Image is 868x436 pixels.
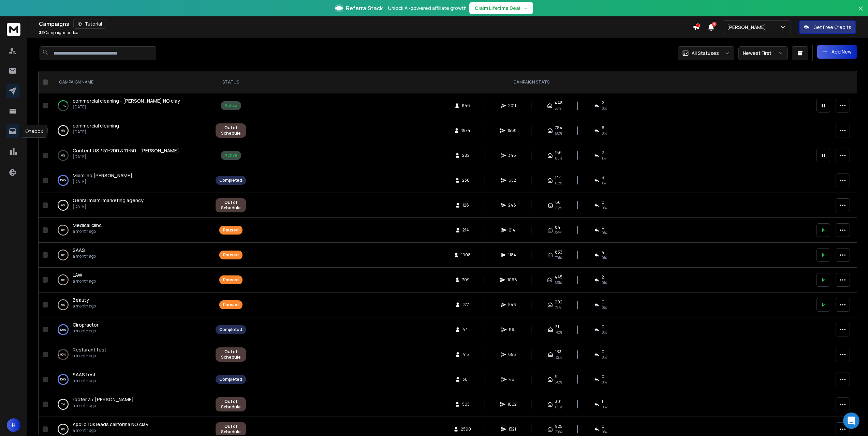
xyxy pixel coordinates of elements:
[61,401,65,408] p: 1 %
[73,254,96,259] p: a month ago
[462,103,470,108] span: 846
[73,97,180,104] span: commercial cleaning - [PERSON_NAME] NO clay
[602,205,607,211] span: 0 %
[508,252,516,258] span: 1184
[39,19,693,29] div: Campaigns
[73,222,102,229] a: Medical clinc
[555,200,561,205] span: 86
[223,277,239,283] div: Paused
[508,302,516,307] span: 546
[73,396,134,403] span: roofer 3 / [PERSON_NAME]
[555,330,562,335] span: 70 %
[51,268,211,292] td: 0%LAWa month ago
[73,272,82,278] span: LAW
[73,179,132,184] p: [DATE]
[602,274,604,280] span: 2
[219,349,242,360] div: Out of Schedule
[223,227,239,233] div: Paused
[51,218,211,243] td: 0%Medical clinca month ago
[509,227,516,233] span: 214
[738,46,788,60] button: Newest First
[462,202,469,208] span: 128
[461,426,471,432] span: 2590
[462,377,469,382] span: 30
[555,175,562,180] span: 144
[73,247,85,254] a: SAAS
[73,122,119,129] a: commercial cleaning
[61,127,65,134] p: 0 %
[555,324,559,330] span: 31
[602,175,604,180] span: 3
[602,374,604,379] span: 0
[799,20,856,34] button: Get Free Credits
[39,30,44,35] span: 33
[508,153,516,158] span: 346
[51,392,211,417] td: 1%roofer 3 / [PERSON_NAME]a month ago
[219,399,242,410] div: Out of Schedule
[555,106,561,111] span: 53 %
[7,418,20,432] button: H
[555,349,561,355] span: 133
[602,324,604,330] span: 0
[73,122,119,129] span: commercial cleaning
[73,147,179,154] span: Content US / 51-200 & 11-50 - [PERSON_NAME]
[507,128,517,133] span: 1568
[555,374,558,379] span: 9
[602,429,607,435] span: 0 %
[555,379,562,385] span: 30 %
[555,429,562,435] span: 70 %
[60,351,66,358] p: 95 %
[602,180,606,186] span: 1 %
[469,2,533,14] button: Claim Lifetime Deal→
[51,93,211,118] td: 41%commercial cleaning - [PERSON_NAME] NO clay[DATE]
[462,302,469,307] span: 277
[555,180,562,186] span: 63 %
[462,352,469,357] span: 415
[51,342,211,367] td: 95%Resturant testa month ago
[73,154,179,160] p: [DATE]
[555,155,562,161] span: 66 %
[60,177,66,184] p: 100 %
[73,197,144,204] a: Genral miami marketing agency
[817,45,857,59] button: Add New
[462,227,469,233] span: 214
[555,404,562,410] span: 60 %
[602,155,606,161] span: 1 %
[602,106,607,111] span: 0 %
[555,150,562,155] span: 186
[51,168,211,193] td: 100%Miami no [PERSON_NAME][DATE]
[39,30,78,35] p: Campaigns added
[223,252,239,258] div: Paused
[555,305,561,310] span: 73 %
[250,71,812,93] th: CAMPAIGN STATS
[224,153,237,158] div: Active
[462,327,469,332] span: 44
[219,377,242,382] div: Completed
[73,321,99,328] span: Ciropractor
[523,5,528,12] span: →
[51,243,211,268] td: 0%SAASa month ago
[602,255,607,260] span: 0 %
[219,125,242,136] div: Out of Schedule
[555,131,562,136] span: 50 %
[461,128,470,133] span: 1974
[73,346,106,353] a: Resturant test
[462,178,470,183] span: 230
[51,292,211,317] td: 0%Beautya month ago
[555,225,560,230] span: 84
[61,301,65,308] p: 0 %
[509,426,516,432] span: 1321
[223,302,239,307] div: Paused
[51,193,211,218] td: 6%Genral miami marketing agency[DATE]
[73,229,102,234] p: a month ago
[73,421,148,428] a: Apollo 10k leads califorina NO clay
[61,426,65,433] p: 0 %
[555,424,562,429] span: 925
[462,153,470,158] span: 282
[692,50,719,57] p: All Statuses
[555,255,562,260] span: 70 %
[602,379,607,385] span: 0 %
